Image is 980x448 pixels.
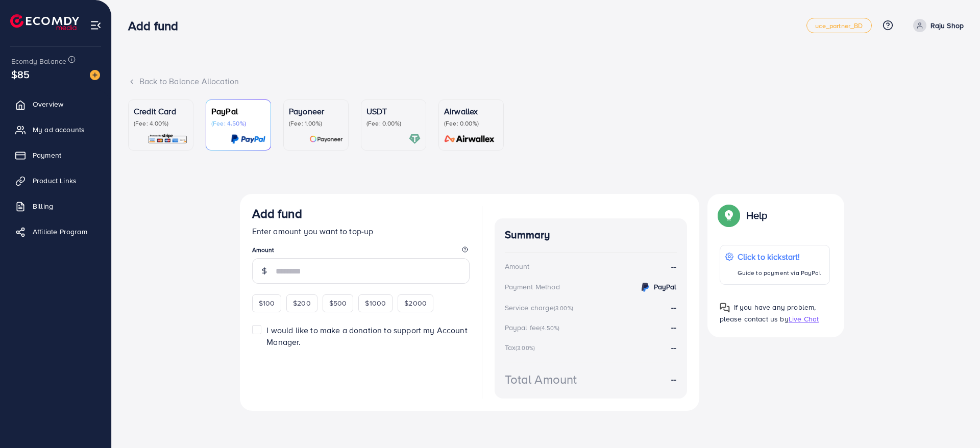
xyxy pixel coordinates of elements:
span: uce_partner_BD [815,22,863,29]
span: Payment [33,150,61,160]
h3: Add fund [252,206,302,221]
span: I would like to make a donation to support my Account Manager. [266,325,467,347]
p: Enter amount you want to top-up [252,225,470,237]
span: $85 [11,67,30,82]
span: $500 [329,298,347,308]
strong: -- [671,302,676,313]
div: Paypal fee [505,322,563,333]
a: Billing [8,196,104,216]
img: card [441,133,498,145]
img: credit [639,281,651,293]
strong: -- [671,261,676,272]
strong: -- [671,342,676,353]
h3: Add fund [128,18,186,33]
span: Ecomdy Balance [11,56,66,66]
legend: Amount [252,245,470,258]
img: card [309,133,343,145]
span: $100 [259,298,275,308]
a: Raju Shop [909,19,964,32]
img: card [148,133,188,145]
span: $2000 [404,298,427,308]
p: Airwallex [444,105,498,117]
p: Raju Shop [930,19,964,32]
iframe: Chat [937,402,972,440]
h4: Summary [505,229,677,241]
strong: -- [671,321,676,333]
img: Popup guide [720,206,738,225]
span: $1000 [365,298,386,308]
img: card [409,133,421,145]
img: Popup guide [720,303,730,313]
img: logo [10,14,79,30]
div: Back to Balance Allocation [128,76,964,87]
strong: -- [671,374,676,385]
div: Service charge [505,303,576,313]
p: Help [746,209,768,221]
div: Payment Method [505,282,560,292]
p: Guide to payment via PayPal [738,267,821,279]
a: Product Links [8,170,104,191]
span: Billing [33,201,53,211]
strong: PayPal [654,282,677,292]
a: uce_partner_BD [806,18,871,33]
p: USDT [366,105,421,117]
p: (Fee: 4.50%) [211,119,265,128]
div: Total Amount [505,370,577,388]
span: If you have any problem, please contact us by [720,302,816,324]
p: Click to kickstart! [738,251,821,263]
a: Payment [8,145,104,165]
span: Overview [33,99,63,109]
a: Affiliate Program [8,221,104,242]
small: (3.00%) [516,344,535,352]
p: (Fee: 4.00%) [134,119,188,128]
p: (Fee: 0.00%) [366,119,421,128]
img: menu [90,19,102,31]
small: (4.50%) [540,324,559,332]
span: Product Links [33,176,77,186]
p: (Fee: 0.00%) [444,119,498,128]
p: (Fee: 1.00%) [289,119,343,128]
a: My ad accounts [8,119,104,140]
p: Payoneer [289,105,343,117]
span: $200 [293,298,311,308]
span: Affiliate Program [33,227,87,237]
img: card [231,133,265,145]
span: Live Chat [789,314,819,324]
p: Credit Card [134,105,188,117]
a: Overview [8,94,104,114]
div: Tax [505,342,538,353]
p: PayPal [211,105,265,117]
div: Amount [505,261,530,271]
span: My ad accounts [33,125,85,135]
img: image [90,70,100,80]
small: (3.00%) [554,304,573,312]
